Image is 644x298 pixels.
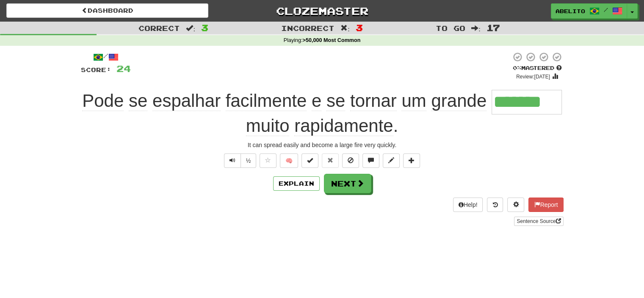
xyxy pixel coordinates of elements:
button: Explain [273,176,320,191]
span: Incorrect [281,24,334,32]
button: Reset to 0% Mastered (alt+r) [322,153,339,168]
div: / [81,52,131,62]
span: facilmente [226,91,307,111]
button: Play sentence audio (ctl+space) [224,153,241,168]
span: 0 % [513,64,521,71]
a: Clozemaster [221,3,423,18]
button: Report [528,198,563,212]
span: 17 [486,22,500,33]
strong: >50,000 Most Common [302,37,360,43]
span: um [401,91,426,111]
button: Help! [453,198,483,212]
button: Edit sentence (alt+d) [383,153,400,168]
span: se [129,91,147,111]
div: It can spread easily and become a large fire very quickly. [81,141,564,149]
button: 🧠 [280,153,298,168]
button: Set this sentence to 100% Mastered (alt+m) [301,153,318,168]
a: Dashboard [6,3,208,18]
div: Mastered [511,64,564,72]
button: Discuss sentence (alt+u) [362,153,379,168]
button: Add to collection (alt+a) [403,153,420,168]
span: Pode [82,91,124,111]
button: ½ [240,153,257,168]
span: abelito [556,7,585,15]
a: Sentence Source [514,217,563,226]
button: Round history (alt+y) [487,198,503,212]
span: 3 [201,22,208,33]
span: . [246,116,398,136]
span: / [604,7,608,13]
span: tornar [350,91,397,111]
span: muito [246,116,290,136]
span: se [326,91,345,111]
span: espalhar [152,91,221,111]
span: Score: [81,66,111,73]
small: Review: [DATE] [516,74,550,80]
span: : [340,25,350,32]
span: To go [436,24,465,32]
span: 3 [356,22,363,33]
span: : [471,25,481,32]
button: Favorite sentence (alt+f) [260,153,276,168]
span: grande [431,91,486,111]
span: : [186,25,195,32]
span: 24 [116,63,131,74]
button: Next [324,174,371,193]
span: e [312,91,321,111]
div: Text-to-speech controls [222,153,257,168]
a: abelito / [551,3,627,19]
span: rapidamente [294,116,393,136]
span: Correct [138,24,180,32]
button: Ignore sentence (alt+i) [342,153,359,168]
